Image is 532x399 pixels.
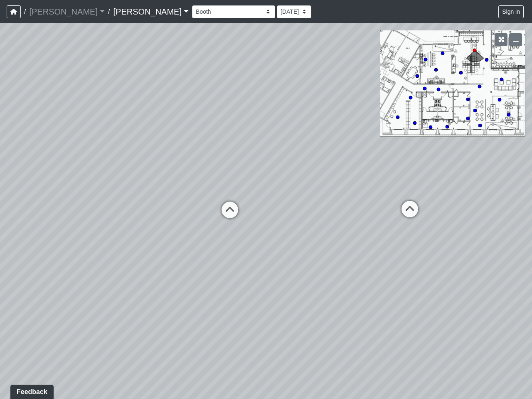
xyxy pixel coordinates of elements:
[6,382,55,399] iframe: Ybug feedback widget
[498,5,524,18] button: Sign in
[113,3,189,20] a: [PERSON_NAME]
[105,3,113,20] span: /
[29,3,105,20] a: [PERSON_NAME]
[21,3,29,20] span: /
